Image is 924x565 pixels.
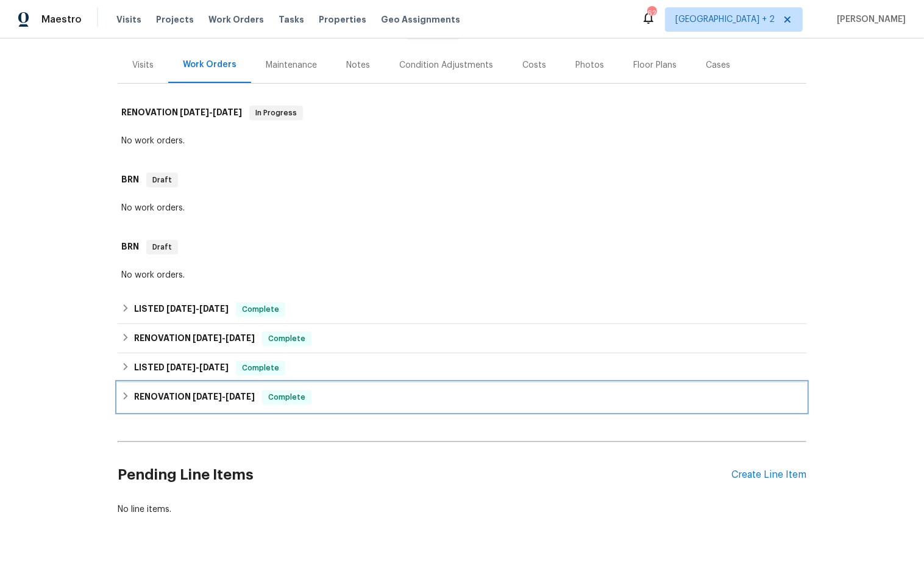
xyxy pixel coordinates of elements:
[226,334,255,342] span: [DATE]
[575,59,604,71] div: Photos
[166,363,229,372] span: -
[121,240,139,254] h6: BRN
[121,173,139,187] h6: BRN
[134,302,229,317] h6: LISTED
[522,59,546,71] div: Costs
[132,59,154,71] div: Visits
[399,59,493,71] div: Condition Adjustments
[213,108,242,117] span: [DATE]
[121,202,803,214] div: No work orders.
[279,15,304,24] span: Tasks
[134,361,229,375] h6: LISTED
[199,363,229,372] span: [DATE]
[118,383,806,412] div: RENOVATION [DATE]-[DATE]Complete
[121,135,803,147] div: No work orders.
[121,106,242,120] h6: RENOVATION
[319,13,366,26] span: Properties
[180,108,242,117] span: -
[134,331,255,346] h6: RENOVATION
[237,303,284,315] span: Complete
[251,107,302,119] span: In Progress
[118,93,806,132] div: RENOVATION [DATE]-[DATE]In Progress
[41,13,82,26] span: Maestro
[116,13,141,26] span: Visits
[263,333,310,345] span: Complete
[118,353,806,383] div: LISTED [DATE]-[DATE]Complete
[166,304,229,313] span: -
[183,59,236,71] div: Work Orders
[156,13,194,26] span: Projects
[675,13,775,26] span: [GEOGRAPHIC_DATA] + 2
[147,174,177,186] span: Draft
[208,13,264,26] span: Work Orders
[381,13,460,26] span: Geo Assignments
[147,241,177,253] span: Draft
[193,334,222,342] span: [DATE]
[118,447,731,503] h2: Pending Line Items
[706,59,730,71] div: Cases
[118,160,806,200] div: BRN Draft
[118,324,806,353] div: RENOVATION [DATE]-[DATE]Complete
[121,269,803,281] div: No work orders.
[633,59,677,71] div: Floor Plans
[226,392,255,401] span: [DATE]
[832,13,906,26] span: [PERSON_NAME]
[193,392,255,401] span: -
[266,59,317,71] div: Maintenance
[346,59,370,71] div: Notes
[166,363,196,372] span: [DATE]
[647,7,656,20] div: 62
[118,228,806,267] div: BRN Draft
[263,391,310,403] span: Complete
[193,334,255,342] span: -
[118,295,806,324] div: LISTED [DATE]-[DATE]Complete
[237,362,284,374] span: Complete
[199,304,229,313] span: [DATE]
[180,108,209,117] span: [DATE]
[731,469,806,481] div: Create Line Item
[118,503,806,516] div: No line items.
[193,392,222,401] span: [DATE]
[166,304,196,313] span: [DATE]
[134,390,255,405] h6: RENOVATION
